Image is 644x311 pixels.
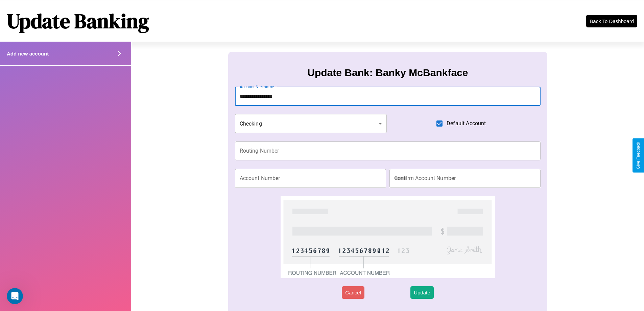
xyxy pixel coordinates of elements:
label: Account Nickname [240,84,274,90]
h4: Add new account [7,51,49,57]
iframe: Intercom live chat [7,288,23,304]
button: Back To Dashboard [586,15,637,27]
div: Give Feedback [636,142,641,169]
h3: Update Bank: Banky McBankface [307,67,468,79]
div: Checking [235,114,387,133]
span: Default Account [447,119,486,128]
button: Cancel [342,286,364,299]
button: Update [410,286,433,299]
h1: Update Banking [7,7,149,35]
img: check [281,196,495,278]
